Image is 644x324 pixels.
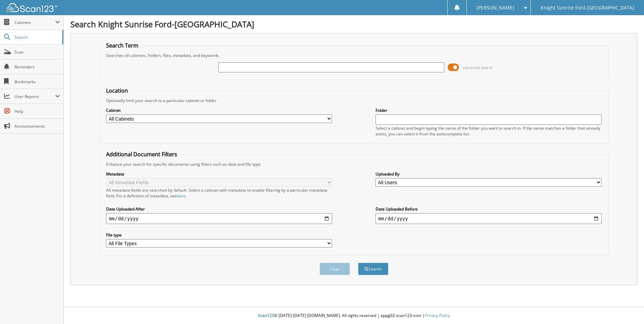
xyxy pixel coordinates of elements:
[70,19,637,30] h1: Search Knight Sunrise Ford-[GEOGRAPHIC_DATA]
[103,53,605,58] div: Searches all cabinets, folders, files, metadata, and keywords
[376,213,602,224] input: end
[14,49,60,55] span: Scan
[477,6,514,10] span: [PERSON_NAME]
[425,313,450,318] a: Privacy Policy
[14,94,55,99] span: User Reports
[106,213,332,224] input: start
[106,107,332,113] label: Cabinet
[14,123,60,129] span: Announcements
[106,232,332,238] label: File type
[258,313,274,318] span: Scan123
[376,125,602,137] div: Select a cabinet and begin typing the name of the folder you want to search in. If the name match...
[103,87,131,94] legend: Location
[463,65,493,70] span: Advanced Search
[106,206,332,212] label: Date Uploaded After
[106,171,332,177] label: Metadata
[320,263,350,275] button: Clear
[103,151,181,158] legend: Additional Document Filters
[7,3,57,12] img: scan123-logo-white.svg
[376,206,602,212] label: Date Uploaded Before
[14,108,60,114] span: Help
[64,307,644,324] div: © [DATE]-[DATE] [DOMAIN_NAME]. All rights reserved | appg02-scan123-com |
[103,161,605,167] div: Enhance your search for specific documents using filters such as date and file type.
[376,107,602,113] label: Folder
[14,79,60,85] span: Bookmarks
[14,64,60,70] span: Reminders
[14,20,55,25] span: Cabinets
[14,34,59,40] span: Search
[358,263,388,275] button: Search
[106,187,332,199] div: All metadata fields are searched by default. Select a cabinet with metadata to enable filtering b...
[103,98,605,103] div: Optionally limit your search to a particular cabinet or folder
[541,6,634,10] span: Knight Sunrise Ford-[GEOGRAPHIC_DATA]
[177,193,186,199] a: here
[376,171,602,177] label: Uploaded By
[103,42,142,49] legend: Search Term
